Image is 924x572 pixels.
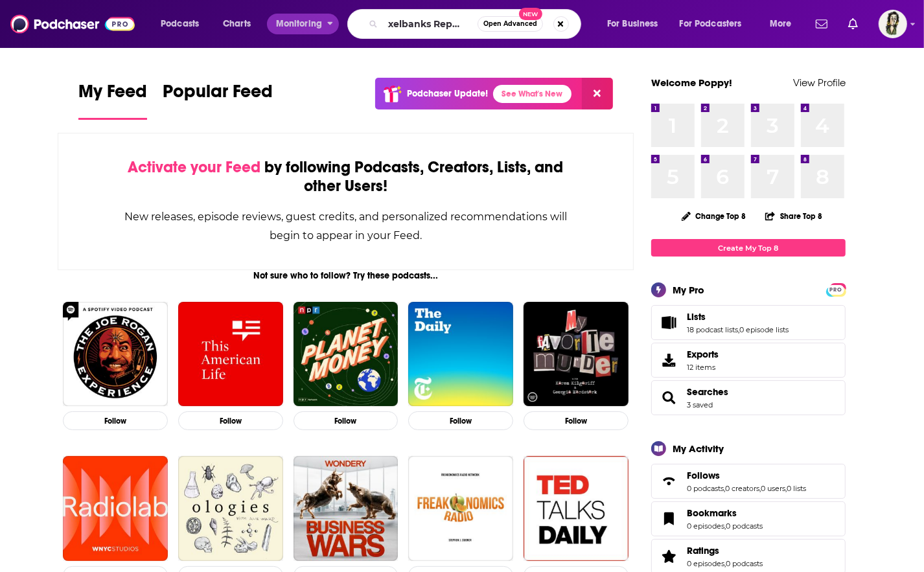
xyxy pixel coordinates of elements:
button: Follow [178,411,283,430]
a: Show notifications dropdown [843,13,863,35]
span: New [519,8,542,20]
span: Exports [687,349,719,360]
span: Bookmarks [687,507,737,519]
button: Follow [524,411,629,430]
span: Searches [651,380,846,415]
span: Lists [651,305,846,340]
span: , [785,484,787,493]
a: Bookmarks [656,510,682,528]
a: Lists [687,311,789,323]
button: Follow [294,411,398,430]
span: Activate your Feed [128,157,260,177]
button: open menu [671,14,761,34]
div: Search podcasts, credits, & more... [360,9,594,39]
a: Popular Feed [163,80,273,120]
a: Ratings [656,547,682,566]
a: Bookmarks [687,507,763,519]
button: Follow [408,411,513,430]
button: open menu [761,14,808,34]
img: TED Talks Daily [524,456,629,561]
span: My Feed [78,80,147,110]
img: Podchaser - Follow, Share and Rate Podcasts [10,12,135,36]
span: , [759,484,761,493]
span: , [738,325,739,334]
a: 0 episodes [687,521,724,531]
span: , [724,521,726,531]
input: Search podcasts, credits, & more... [383,14,478,34]
p: Podchaser Update! [407,88,488,99]
span: , [724,484,725,493]
span: Bookmarks [651,501,846,536]
a: 18 podcast lists [687,325,738,334]
a: 0 episode lists [739,325,789,334]
img: Ologies with Alie Ward [178,456,283,561]
span: Exports [656,351,682,369]
button: open menu [267,14,339,34]
a: Create My Top 8 [651,239,846,257]
button: Follow [63,411,168,430]
div: by following Podcasts, Creators, Lists, and other Users! [123,158,568,196]
span: , [724,559,726,568]
a: Follows [687,470,806,481]
span: Podcasts [161,15,199,33]
img: Radiolab [63,456,168,561]
span: Monitoring [276,15,322,33]
a: Follows [656,472,682,490]
a: Ratings [687,545,763,556]
a: Charts [214,14,259,34]
a: PRO [828,284,844,294]
img: User Profile [879,10,907,38]
a: Welcome Poppy! [651,76,732,89]
img: My Favorite Murder with Karen Kilgariff and Georgia Hardstark [524,302,629,407]
span: Logged in as poppyhat [879,10,907,38]
a: Searches [687,386,728,398]
button: Share Top 8 [765,203,823,229]
span: Open Advanced [483,21,537,27]
a: Show notifications dropdown [811,13,833,35]
div: My Activity [673,442,724,455]
img: The Joe Rogan Experience [63,302,168,407]
a: The Daily [408,302,513,407]
button: Change Top 8 [674,208,754,224]
a: 3 saved [687,400,713,409]
a: My Feed [78,80,147,120]
button: open menu [598,14,675,34]
div: My Pro [673,284,704,296]
img: Freakonomics Radio [408,456,513,561]
img: Business Wars [294,456,398,561]
span: Follows [687,470,720,481]
a: Lists [656,314,682,332]
span: Popular Feed [163,80,273,110]
a: 0 users [761,484,785,493]
span: Follows [651,464,846,499]
div: New releases, episode reviews, guest credits, and personalized recommendations will begin to appe... [123,207,568,245]
span: PRO [828,285,844,295]
span: More [770,15,792,33]
button: Open AdvancedNew [478,16,543,32]
span: Lists [687,311,706,323]
img: This American Life [178,302,283,407]
a: Searches [656,389,682,407]
img: Planet Money [294,302,398,407]
span: Charts [223,15,251,33]
span: Ratings [687,545,719,556]
span: 12 items [687,363,719,372]
a: See What's New [493,85,572,103]
span: For Business [607,15,658,33]
a: 0 creators [725,484,759,493]
a: 0 podcasts [726,559,763,568]
button: open menu [152,14,216,34]
div: Not sure who to follow? Try these podcasts... [58,270,634,281]
button: Show profile menu [879,10,907,38]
